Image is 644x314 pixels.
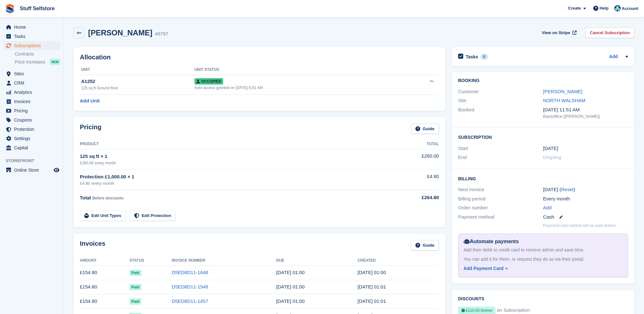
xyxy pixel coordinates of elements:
th: Due [276,256,358,266]
a: [PERSON_NAME] [543,89,582,94]
a: Add Payment Card [464,265,620,272]
th: Product [80,139,384,149]
a: NORTH WALSHAM [543,98,586,103]
a: menu [3,88,60,97]
span: View on Stripe [542,30,570,36]
span: Protection [14,125,52,134]
a: Stuff Selfstore [17,3,57,14]
span: Online Store [14,166,52,175]
h2: Pricing [80,123,102,134]
img: stora-icon-8386f47178a22dfd0bd8f6a31ec36ba5ce8667c1dd55bd0f319d3a0aa187defe.svg [5,4,15,13]
time: 2025-08-03 00:00:00 UTC [276,284,305,289]
td: £154.80 [80,294,129,309]
a: Add [609,53,618,61]
td: £4.80 [384,169,439,190]
span: Invoices [14,97,52,106]
div: You can add it for them, or request they do so via their portal. [464,256,623,263]
span: Ongoing [543,154,561,160]
div: Payment method [458,213,543,221]
span: Before discounts [92,196,124,200]
th: Created [358,256,439,266]
a: Edit Protection [130,211,176,221]
a: menu [3,166,60,175]
div: Order number [458,204,543,212]
time: 2024-08-02 00:00:00 UTC [543,145,558,152]
span: Capital [14,143,52,152]
div: Protection £1,000.00 × 1 [80,173,384,181]
a: menu [3,116,60,124]
span: Total [80,195,91,200]
div: End [458,154,543,161]
span: Create [568,5,581,11]
div: Billing period [458,195,543,203]
a: Add Unit [80,97,100,105]
div: £264.80 [384,194,439,201]
a: menu [3,106,60,115]
span: Coupons [14,116,52,124]
div: [DATE] 11:51 AM [543,106,628,114]
time: 2025-07-02 00:01:32 UTC [358,298,386,304]
img: Simon Gardner [614,5,621,11]
time: 2025-08-02 00:01:18 UTC [358,284,386,289]
div: 48787 [155,30,168,38]
a: Price increases NEW [15,58,60,65]
span: Paid [129,284,141,290]
span: Occupied [194,78,223,85]
a: D5ED8D11-1548 [172,284,208,289]
a: Guide [411,240,439,250]
a: menu [3,134,60,143]
h2: Tasks [466,54,478,60]
span: Price increases [15,59,45,65]
h2: [PERSON_NAME] [88,28,152,37]
div: 125 sq ft Ground floor [81,85,194,91]
div: £260.00 every month [80,160,384,166]
span: Storefront [6,158,64,164]
a: menu [3,125,60,134]
th: Status [129,256,171,266]
h2: Booking [458,78,628,83]
th: Amount [80,256,129,266]
span: Tasks [14,32,52,41]
div: Add their debit or credit card to remove admin and save time. [464,247,623,253]
span: Account [622,5,638,12]
th: Invoice Number [172,256,276,266]
h2: Subscription [458,134,628,140]
time: 2025-09-02 00:00:23 UTC [358,270,386,275]
a: Edit Unit Types [80,211,126,221]
div: Every month [543,195,628,203]
td: £260.00 [384,149,439,169]
h2: Discounts [458,296,628,302]
a: menu [3,97,60,106]
th: Unit [80,65,194,75]
a: menu [3,69,60,78]
div: Automate payments [464,238,623,245]
a: Cancel Subscription [585,27,634,38]
div: £4.80 every month [80,180,384,187]
span: Pricing [14,106,52,115]
div: 125 sq ft × 1 [80,153,384,160]
a: Contracts [15,51,60,57]
time: 2025-09-03 00:00:00 UTC [276,270,305,275]
h2: Billing [458,175,628,182]
div: Start [458,145,543,152]
span: CRM [14,78,52,87]
a: Preview store [53,166,60,174]
h2: Invoices [80,240,105,250]
span: Analytics [14,88,52,97]
span: Paid [129,298,141,305]
a: View on Stripe [539,27,578,38]
time: 2025-07-03 00:00:00 UTC [276,298,305,304]
a: menu [3,41,60,50]
div: Auto access granted on [DATE] 6:01 AM [194,85,399,91]
div: Cash [543,213,628,221]
div: Customer [458,88,543,95]
a: menu [3,32,60,41]
div: A1252 [81,78,194,85]
div: [DATE] ( ) [543,186,628,193]
div: 0 [481,54,488,60]
a: menu [3,78,60,87]
span: Home [14,23,52,32]
div: Add Payment Card [464,265,504,272]
th: Unit Status [194,65,399,75]
a: menu [3,23,60,32]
